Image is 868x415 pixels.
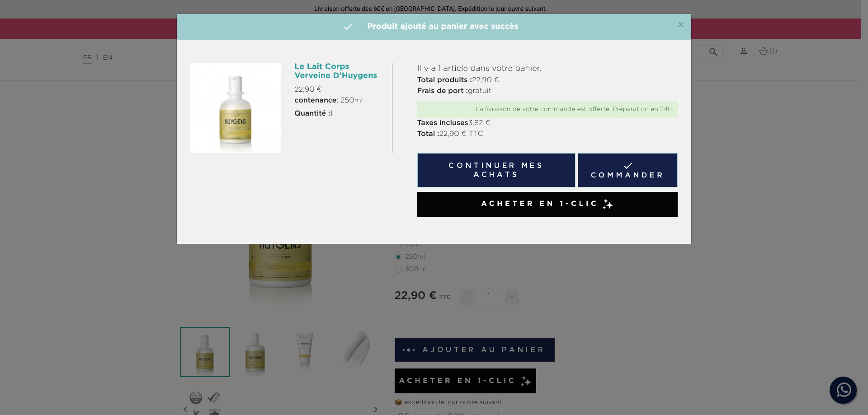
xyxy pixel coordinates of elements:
strong: Total produits : [417,77,472,84]
p: 3,82 € [417,118,678,129]
img: LE LAIT CORPS 250ml VERVEINE D'HUYGENS [190,63,281,153]
strong: Total : [417,131,439,138]
div: La livraison de votre commande est offerte. Préparation en 24h. [422,106,673,113]
p: 22,90 € [294,84,385,95]
strong: Taxes incluses [417,120,468,127]
p: gratuit [417,86,678,97]
p: 22,90 € [417,75,678,86]
i:  [343,21,354,32]
a: Commander [578,153,678,187]
strong: Frais de port : [417,88,468,95]
strong: Quantité : [294,110,330,117]
span: × [678,20,684,31]
strong: contenance [294,97,336,104]
button: Close [678,20,684,31]
p: 22,90 € TTC [417,129,678,140]
button: Continuer mes achats [417,153,576,187]
h4: Produit ajouté au panier avec succès [184,21,684,33]
h6: Le Lait Corps Verveine D'Huygens [294,63,385,81]
p: 1 [294,108,385,119]
p: Il y a 1 article dans votre panier. [417,63,678,75]
span: : 250ml [294,95,363,106]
